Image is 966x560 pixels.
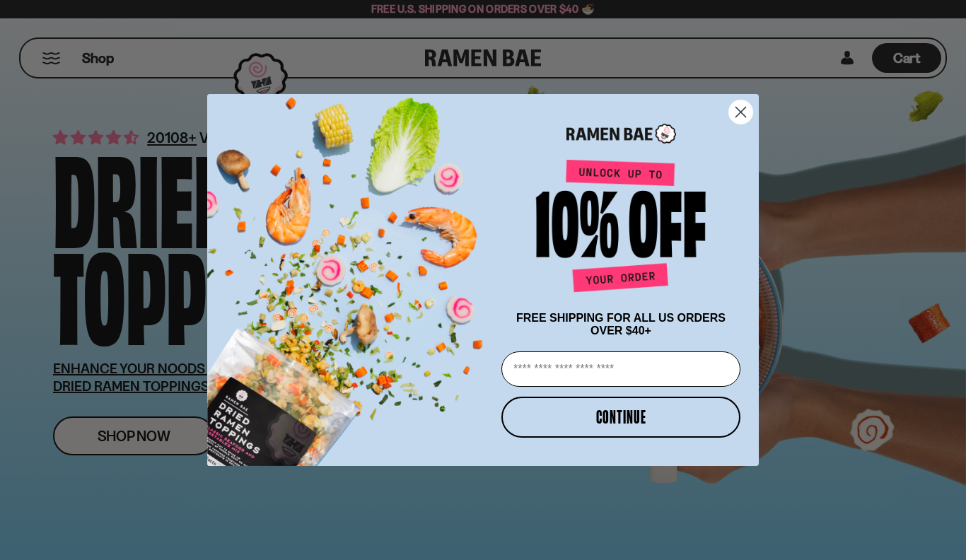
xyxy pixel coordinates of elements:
button: CONTINUE [501,397,740,438]
img: Ramen Bae Logo [566,122,676,146]
img: Unlock up to 10% off [533,159,709,298]
span: FREE SHIPPING FOR ALL US ORDERS OVER $40+ [516,312,726,337]
img: ce7035ce-2e49-461c-ae4b-8ade7372f32c.png [207,81,496,466]
button: Close dialog [728,100,753,124]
